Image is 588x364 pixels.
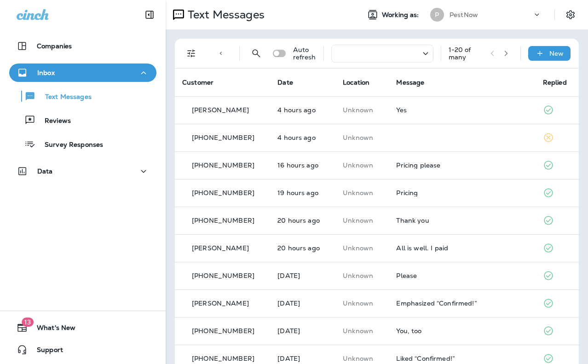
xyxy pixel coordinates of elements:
[37,42,72,50] p: Companies
[9,162,156,180] button: Data
[396,78,424,87] span: Message
[192,162,254,169] p: [PHONE_NUMBER]
[192,300,249,307] p: [PERSON_NAME]
[184,8,265,22] p: Text Messages
[192,189,254,196] p: [PHONE_NUMBER]
[343,272,381,279] p: This customer does not have a last location and the phone number they messaged is not assigned to...
[382,11,421,19] span: Working as:
[192,134,254,141] p: [PHONE_NUMBER]
[343,217,381,224] p: This customer does not have a last location and the phone number they messaged is not assigned to...
[430,8,444,22] div: P
[450,11,478,18] p: PestNow
[343,106,381,114] p: This customer does not have a last location and the phone number they messaged is not assigned to...
[293,46,316,61] p: Auto refresh
[192,244,249,252] p: [PERSON_NAME]
[9,87,156,106] button: Text Messages
[137,6,162,24] button: Collapse Sidebar
[36,93,92,102] p: Text Messages
[343,134,381,141] p: This customer does not have a last location and the phone number they messaged is not assigned to...
[277,189,328,196] p: Sep 18, 2025 05:46 PM
[277,106,328,114] p: Sep 19, 2025 08:41 AM
[277,327,328,335] p: Sep 18, 2025 11:39 AM
[277,244,328,252] p: Sep 18, 2025 04:31 PM
[192,327,254,335] p: [PHONE_NUMBER]
[343,300,381,307] p: This customer does not have a last location and the phone number they messaged is not assigned to...
[9,318,156,337] button: 13What's New
[343,244,381,252] p: This customer does not have a last location and the phone number they messaged is not assigned to...
[37,69,55,76] p: Inbox
[343,355,381,362] p: This customer does not have a last location and the phone number they messaged is not assigned to...
[28,346,63,357] span: Support
[396,189,528,196] div: Pricing
[37,168,53,175] p: Data
[9,64,156,82] button: Inbox
[277,272,328,279] p: Sep 18, 2025 11:47 AM
[192,355,254,362] p: [PHONE_NUMBER]
[396,272,528,279] div: Please
[396,217,528,224] div: Thank you
[343,189,381,196] p: This customer does not have a last location and the phone number they messaged is not assigned to...
[277,217,328,224] p: Sep 18, 2025 04:41 PM
[9,134,156,154] button: Survey Responses
[277,134,328,141] p: Sep 19, 2025 08:25 AM
[9,341,156,359] button: Support
[182,78,213,87] span: Customer
[192,217,254,224] p: [PHONE_NUMBER]
[277,162,328,169] p: Sep 18, 2025 08:24 PM
[343,78,369,87] span: Location
[396,300,528,307] div: Emphasized “Confirmed!”
[247,44,265,63] button: Search Messages
[549,50,564,57] p: New
[35,117,71,126] p: Reviews
[28,324,75,335] span: What's New
[22,318,34,327] span: 13
[562,6,579,23] button: Settings
[192,106,249,114] p: [PERSON_NAME]
[396,327,528,335] div: You, too
[277,355,328,362] p: Sep 18, 2025 11:12 AM
[192,272,254,279] p: [PHONE_NUMBER]
[277,300,328,307] p: Sep 18, 2025 11:41 AM
[182,44,201,63] button: Filters
[343,162,381,169] p: This customer does not have a last location and the phone number they messaged is not assigned to...
[343,327,381,335] p: This customer does not have a last location and the phone number they messaged is not assigned to...
[396,355,528,362] div: Liked “Confirmed!”
[543,78,567,87] span: Replied
[35,141,103,150] p: Survey Responses
[9,110,156,130] button: Reviews
[396,244,528,252] div: All is well. I paid
[449,46,483,61] div: 1 - 20 of many
[396,106,528,114] div: Yes
[9,37,156,55] button: Companies
[277,78,293,87] span: Date
[396,162,528,169] div: Pricing please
